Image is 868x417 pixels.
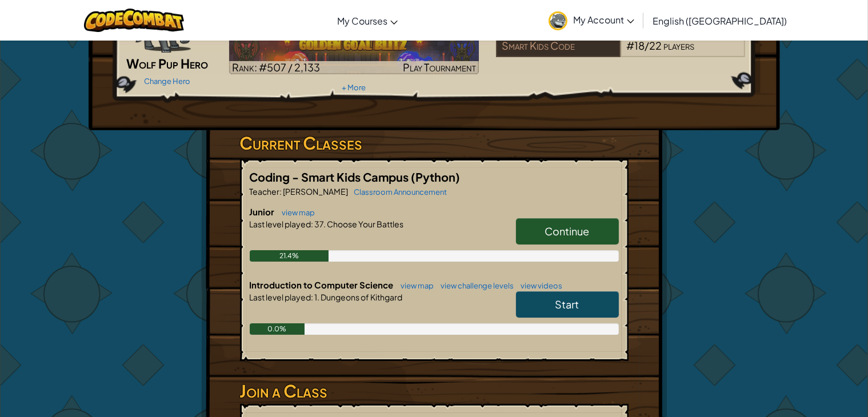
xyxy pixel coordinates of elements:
span: Coding - Smart Kids Campus [250,170,411,184]
span: Wolf Pup Hero [126,55,208,71]
span: 18 [634,39,645,52]
a: view map [395,281,434,290]
span: : [311,292,314,302]
span: 22 [649,39,662,52]
a: Rank: #507 / 2,133Play Tournament [229,31,479,74]
a: My Account [543,2,640,38]
span: Play Tournament [403,61,476,74]
span: players [663,39,694,52]
div: 0.0% [250,323,305,335]
a: Change Hero [144,77,190,86]
span: (Python) [411,170,461,184]
a: view challenge levels [435,281,514,290]
span: # [626,39,634,52]
span: Start [555,298,579,311]
a: Smart Kids Code#18/22players [496,46,746,59]
a: Classroom Announcement [349,187,447,197]
span: Dungeons of Kithgard [320,292,403,302]
img: avatar [549,11,567,30]
span: [PERSON_NAME] [282,186,349,197]
a: view map [277,208,315,217]
img: CodeCombat logo [84,9,184,32]
span: Junior [250,206,277,217]
span: : [280,186,282,197]
h3: Current Classes [240,130,629,156]
span: Choose Your Battles [326,219,404,229]
span: 1. [314,292,320,302]
span: Last level played [250,219,311,229]
span: Teacher [250,186,280,197]
span: Rank: #507 / 2,133 [232,61,320,74]
a: My Courses [331,5,403,36]
a: English ([GEOGRAPHIC_DATA]) [647,5,793,36]
span: : [311,219,314,229]
img: Golden Goal [229,31,479,74]
h3: Join a Class [240,378,629,404]
span: Introduction to Computer Science [250,279,395,290]
span: / [645,39,649,52]
span: My Account [573,14,634,26]
span: 37. [314,219,326,229]
span: English ([GEOGRAPHIC_DATA]) [653,15,787,27]
span: Continue [545,224,590,238]
div: Smart Kids Code [496,35,621,57]
div: 21.4% [250,250,329,262]
span: My Courses [337,15,387,27]
a: + More [342,83,366,92]
span: Last level played [250,292,311,302]
a: view videos [515,281,563,290]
